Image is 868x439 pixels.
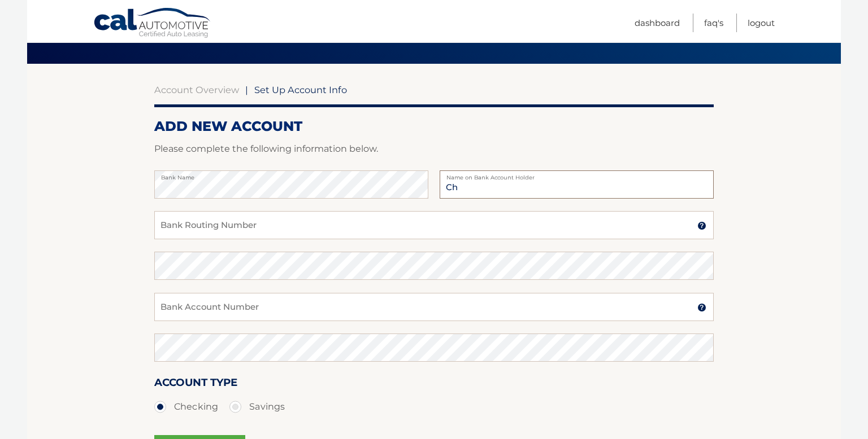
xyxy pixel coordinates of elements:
[154,293,714,321] input: Bank Account Number
[154,141,714,157] p: Please complete the following information below.
[154,84,239,95] a: Account Overview
[440,170,714,179] label: Name on Bank Account Holder
[154,374,237,395] label: Account Type
[154,170,428,179] label: Bank Name
[748,14,775,32] a: Logout
[254,84,347,95] span: Set Up Account Info
[154,211,714,239] input: Bank Routing Number
[154,396,218,418] label: Checking
[697,221,706,230] img: tooltip.svg
[154,118,714,135] h2: ADD NEW ACCOUNT
[245,84,248,95] span: |
[697,303,706,312] img: tooltip.svg
[440,170,714,199] input: Name on Account (Account Holder Name)
[93,7,212,40] a: Cal Automotive
[704,14,723,32] a: FAQ's
[229,396,285,418] label: Savings
[635,14,680,32] a: Dashboard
